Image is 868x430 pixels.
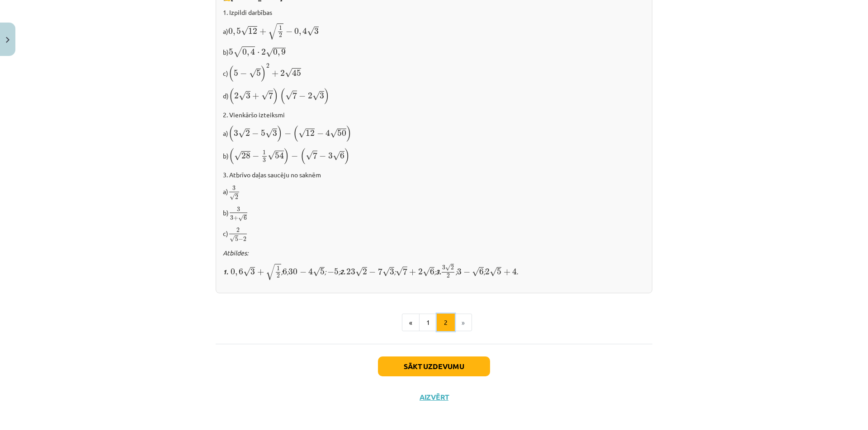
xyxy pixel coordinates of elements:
span: + [257,269,264,275]
p: a) [223,185,645,201]
span: 2 [447,273,450,278]
span: 5 [235,237,238,241]
span: ) [261,65,266,82]
span: 12 [248,28,257,34]
span: − [317,130,324,137]
i: ; [484,268,517,276]
i: ; ; [326,268,396,276]
span: ) [277,125,283,142]
span: − [300,269,307,275]
span: 2 [261,49,266,55]
span: √ [265,129,273,138]
span: 1 [263,150,266,155]
span: ( [293,125,298,142]
span: 0 [273,49,278,55]
span: 6 [430,268,434,275]
span: √ [307,27,314,36]
span: √ [241,26,248,36]
span: ⋅ [257,52,259,55]
span: 5 [234,70,238,76]
span: 3 [328,153,333,159]
p: a) [223,23,645,40]
span: ) [273,88,278,104]
span: 7 [378,268,382,275]
nav: Page navigation example [216,314,652,332]
span: ) [346,125,352,142]
span: √ [472,267,479,277]
span: , [235,272,237,276]
span: 4 [325,129,330,136]
span: − [369,269,376,275]
span: √ [268,151,275,160]
span: 30 [288,268,297,275]
span: 2 [363,268,367,275]
span: − [299,93,306,99]
span: √ [234,151,241,161]
span: 5 [229,49,233,55]
span: 3 [263,158,266,162]
span: √ [382,267,390,277]
span: √ [285,91,292,100]
span: 2 [485,268,490,275]
span: 50 [337,130,346,136]
span: 0 [242,49,247,55]
span: + [259,28,266,35]
span: + [252,93,259,99]
span: 3 [314,28,319,34]
span: − [240,70,247,77]
span: 3 [232,186,236,190]
span: √ [266,264,275,280]
span: √ [230,236,235,242]
span: 3 [390,268,394,275]
span: + [272,70,278,77]
span: 2 [236,228,240,232]
p: 1. Izpildi darbības [223,8,645,17]
p: d) [223,88,645,105]
span: , [299,31,301,36]
span: √ [239,91,246,101]
span: √ [233,46,242,57]
p: b) [223,46,645,58]
span: 23 [346,268,355,275]
i: Atbildes: [223,249,248,257]
span: 7 [269,92,273,99]
span: − [284,130,291,137]
span: 1 [279,26,282,30]
p: c) [223,63,645,82]
span: 0 [228,28,233,34]
span: ( [300,148,306,164]
span: 2 [308,92,312,99]
span: ( [229,148,234,164]
span: 3 [234,130,238,136]
span: , [233,31,235,36]
span: 6 [340,153,344,159]
span: 12 [306,130,315,136]
span: 2 [280,70,285,76]
span: √ [396,267,403,276]
span: − [327,269,334,275]
span: − [286,28,292,35]
span: 3 [250,268,255,275]
p: 3. Atbrīvo daļas saucēju no saknēm [223,170,645,180]
span: − [319,153,326,159]
span: 2 [451,265,454,270]
span: 5 [320,268,325,275]
span: 5 [256,70,261,76]
i: ; ; ; [228,268,326,276]
span: − [238,237,243,241]
p: a) [223,125,645,142]
span: 54 [275,152,284,159]
span: − [291,153,298,159]
span: 6 [244,216,247,220]
span: √ [490,267,497,277]
span: 9 [281,49,286,55]
span: 2 [243,237,246,241]
span: 3 [320,92,324,99]
span: √ [423,267,430,277]
span: ) [284,148,289,164]
span: √ [306,151,313,160]
span: 3 [237,207,240,212]
span: 6 [239,268,243,275]
button: Sākt uzdevumu [378,356,490,376]
span: 5 [497,268,501,275]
